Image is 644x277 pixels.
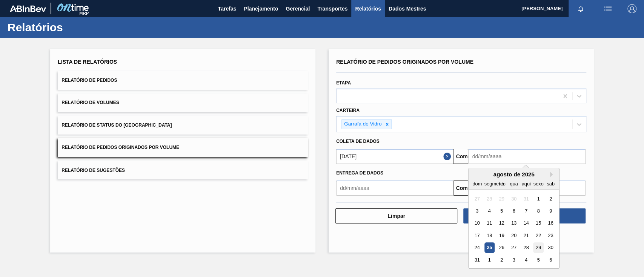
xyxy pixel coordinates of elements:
div: Escolha sexta-feira, 8 de agosto de 2025 [533,206,544,216]
div: Escolha sábado, 2 de agosto de 2025 [546,194,556,204]
div: Escolha quarta-feira, 27 de agosto de 2025 [509,243,519,253]
font: Tarefas [218,6,237,12]
div: Escolha quinta-feira, 7 de agosto de 2025 [521,206,531,216]
img: Sair [627,4,636,13]
font: 23 [548,233,553,238]
button: Fechar [443,149,453,164]
font: 5 [537,257,540,263]
div: Escolha quarta-feira, 3 de setembro de 2025 [509,255,519,265]
div: Escolha sábado, 30 de agosto de 2025 [546,243,556,253]
font: 31 [524,196,529,202]
input: dd/mm/aaaa [336,149,453,164]
div: Escolha segunda-feira, 18 de agosto de 2025 [484,230,495,240]
font: 25 [487,245,492,251]
div: Não disponível terça-feira, 29 de julho de 2025 [496,194,507,204]
font: 26 [499,245,504,251]
input: dd/mm/aaaa [336,181,453,196]
button: Relatório de Volumes [58,93,308,112]
div: Escolha sexta-feira, 5 de setembro de 2025 [533,255,544,265]
font: 1 [537,196,540,202]
div: Escolha quinta-feira, 4 de setembro de 2025 [521,255,531,265]
font: Carteira [336,108,360,113]
div: Escolha sábado, 9 de agosto de 2025 [546,206,556,216]
div: Escolha sexta-feira, 22 de agosto de 2025 [533,230,544,240]
div: Escolha terça-feira, 5 de agosto de 2025 [496,206,507,216]
div: Escolha domingo, 3 de agosto de 2025 [472,206,482,216]
font: segmento [484,181,506,187]
font: 30 [511,196,516,202]
div: Escolha terça-feira, 12 de agosto de 2025 [496,218,507,228]
font: 22 [536,233,541,238]
font: Relatório de Pedidos Originados por Volume [61,145,179,150]
button: Notificações [569,3,593,14]
font: 28 [487,196,492,202]
font: qua [510,181,518,187]
div: Não disponível segunda-feira, 28 de julho de 2025 [484,194,495,204]
font: 9 [549,208,552,214]
div: Não disponível domingo, 27 de julho de 2025 [472,194,482,204]
font: 2 [549,196,552,202]
div: Escolha segunda-feira, 4 de agosto de 2025 [484,206,495,216]
font: Relatório de Volumes [61,100,119,106]
font: Comeu [456,185,473,191]
div: Escolha terça-feira, 19 de agosto de 2025 [496,230,507,240]
font: 10 [475,220,480,226]
div: Não disponível quarta-feira, 30 de julho de 2025 [509,194,519,204]
font: 17 [475,233,480,238]
div: Escolha domingo, 31 de agosto de 2025 [472,255,482,265]
font: 3 [476,208,478,214]
div: Escolha quarta-feira, 6 de agosto de 2025 [509,206,519,216]
div: Escolha sexta-feira, 1 de agosto de 2025 [533,194,544,204]
font: Transportes [317,6,347,12]
font: Relatório de Status do [GEOGRAPHIC_DATA] [61,122,172,128]
div: Escolha sexta-feira, 29 de agosto de 2025 [533,243,544,253]
font: Garrafa de Vidro [344,121,382,127]
font: 21 [524,233,529,238]
button: Limpar [335,208,457,223]
div: Escolha terça-feira, 26 de agosto de 2025 [496,243,507,253]
font: Gerencial [286,6,310,12]
font: sab [547,181,555,187]
div: Escolha quinta-feira, 21 de agosto de 2025 [521,230,531,240]
button: Relatório de Pedidos Originados por Volume [58,138,308,157]
font: 24 [475,245,480,251]
font: 3 [513,257,515,263]
font: Relatório de Sugestões [61,167,125,173]
font: 12 [499,220,504,226]
font: Comeu [456,153,473,159]
font: 19 [499,233,504,238]
font: Limpar [387,213,405,219]
font: ter [499,181,504,187]
font: Planejamento [244,6,278,12]
font: 4 [488,208,491,214]
font: 1 [488,257,491,263]
font: Etapa [336,80,351,86]
font: 13 [511,220,516,226]
font: sexo [533,181,544,187]
font: Entrega de dados [336,170,383,176]
input: dd/mm/aaaa [468,149,585,164]
font: Relatório de Pedidos [61,78,117,83]
font: 27 [511,245,516,251]
font: 6 [549,257,552,263]
button: Relatório de Status do [GEOGRAPHIC_DATA] [58,116,308,135]
div: Não disponível quinta-feira, 31 de julho de 2025 [521,194,531,204]
div: Escolha quinta-feira, 14 de agosto de 2025 [521,218,531,228]
font: Lista de Relatórios [58,59,117,65]
font: 6 [513,208,515,214]
font: 28 [524,245,529,251]
div: Escolha segunda-feira, 11 de agosto de 2025 [484,218,495,228]
div: Escolha quinta-feira, 28 de agosto de 2025 [521,243,531,253]
font: 30 [548,245,553,251]
div: Escolha quarta-feira, 20 de agosto de 2025 [509,230,519,240]
font: dom [473,181,482,187]
font: 8 [537,208,540,214]
font: Coleta de dados [336,139,380,144]
font: 27 [475,196,480,202]
font: Relatórios [355,6,381,12]
font: 16 [548,220,553,226]
div: Escolha domingo, 17 de agosto de 2025 [472,230,482,240]
div: Escolha domingo, 10 de agosto de 2025 [472,218,482,228]
font: 14 [524,220,529,226]
font: 29 [536,245,541,251]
